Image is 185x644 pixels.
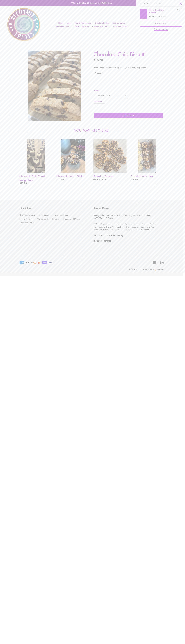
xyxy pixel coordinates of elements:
[19,128,164,132] h2: You may also like
[52,217,59,220] a: Reviews
[93,222,164,231] p: All baked goods are made in a strictly kosher private kitchen under the supervision of [PERSON_NA...
[112,21,125,24] span: Custom Cakes
[94,21,110,25] a: Events & Parties
[129,268,154,271] small: © 2025,
[63,217,80,220] a: Classes and Demos
[149,14,170,17] ul: Product details
[7,8,40,41] img: Nechamit&#39;s Treats
[93,234,123,237] strong: בהשגחת הרב [PERSON_NAME]
[94,100,128,103] label: Quantity
[37,217,48,220] a: Get in Touch
[19,206,90,210] p: Quick links
[136,268,154,271] a: [PERSON_NAME]'s Treats
[165,22,167,25] span: 0
[92,25,109,28] span: Classes and Demos
[181,9,182,11] span: 1
[93,206,164,210] p: Kosher Parve
[93,239,112,242] strong: [PHONE_NUMBER]
[111,21,126,25] a: Custom Cakes
[82,25,89,28] span: Reviews
[94,113,163,118] button: Add to cart
[94,89,128,92] label: Flavor
[55,214,68,217] a: Custom Cakes
[140,21,182,27] a: View cart (0)
[140,1,178,6] h2: Just added to your cart
[65,21,73,25] a: Menu
[91,25,111,28] a: Classes and Demos
[122,114,135,117] span: Add to cart
[93,72,164,75] p: 12 pieces
[93,66,164,69] p: Twice baked, perfect for dipping in your morning cup of coffee
[178,1,184,6] button: Close
[57,21,65,25] a: Home
[149,9,170,14] div: Chocolate Chip Biscotti
[71,25,80,28] a: Contact
[154,28,168,31] button: Continue shopping
[154,268,164,271] a: 💪 by erosen
[56,25,69,28] span: About the Chef
[19,221,34,224] a: Press and Media
[54,25,70,28] a: About the Chef
[39,214,51,217] a: All Collections
[93,58,103,62] span: $16.00
[113,25,127,28] span: Press and Media
[81,25,90,28] a: Reviews
[93,214,164,220] p: Freshly baked and available for pick-up in [GEOGRAPHIC_DATA],[GEOGRAPHIC_DATA].
[149,15,170,18] li: Flavor: Chocolate Chip
[19,214,35,217] a: This Week's Menu
[111,25,129,28] a: Press and Media
[19,217,33,220] a: Events & Parties
[72,25,79,28] span: Contact
[74,21,93,25] a: Kosher Certification
[75,21,92,24] span: Kosher Certification
[58,21,63,24] span: Home
[95,21,109,24] span: Events & Parties
[67,21,72,24] span: Menu
[177,9,180,11] span: Qty:
[93,51,164,57] h1: Chocolate Chip Biscotti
